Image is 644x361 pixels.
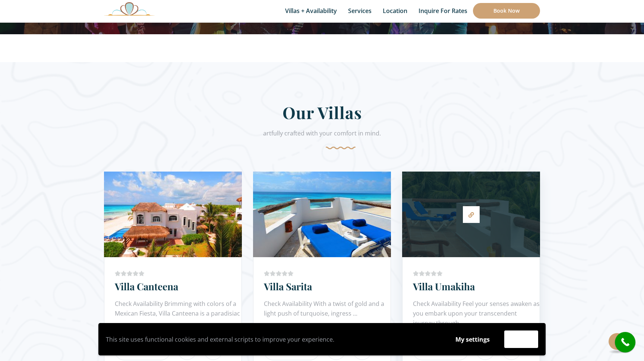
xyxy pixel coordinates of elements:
[106,334,441,345] p: This site uses functional cookies and external scripts to improve your experience.
[413,299,540,329] div: Check Availability Feel your senses awaken as you embark upon your transcendent journey through ...
[104,2,155,16] img: Awesome Logo
[473,3,540,19] a: Book Now
[615,332,635,352] a: call
[104,102,540,128] h2: Our Villas
[413,280,475,293] a: Villa Umakiha
[448,331,497,348] button: My settings
[617,334,634,351] i: call
[264,299,391,329] div: Check Availability With a twist of gold and a light push of turquoise, ingress ...
[504,330,538,348] button: Accept
[115,280,178,293] a: Villa Canteena
[264,280,312,293] a: Villa Sarita
[104,128,540,149] div: artfully crafted with your comfort in mind.
[115,299,241,329] div: Check Availability Brimming with colors of a Mexican Fiesta, Villa Canteena is a paradisiac ...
